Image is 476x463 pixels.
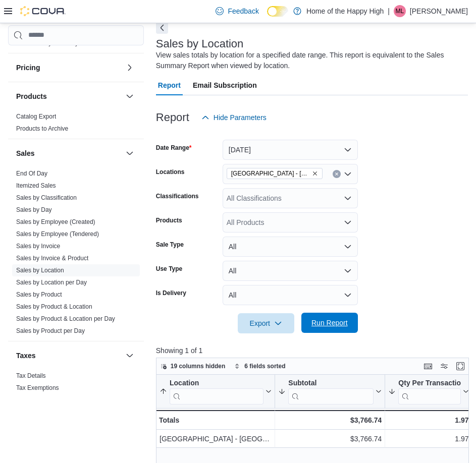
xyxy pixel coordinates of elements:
[156,192,199,200] label: Classifications
[197,107,271,128] button: Hide Parameters
[16,279,87,286] a: Sales by Location per Day
[388,414,468,426] div: 1.97
[16,194,77,201] a: Sales by Classification
[214,112,267,123] span: Hide Parameters
[267,17,268,17] span: Dark Mode
[16,372,46,379] a: Tax Details
[16,315,115,322] a: Sales by Product & Location per Day
[16,170,47,177] a: End Of Day
[388,378,468,404] button: Qty Per Transaction
[16,148,35,158] h3: Sales
[223,285,358,305] button: All
[16,303,92,310] a: Sales by Product & Location
[388,433,468,445] div: 1.97
[398,378,460,388] div: Qty Per Transaction
[171,362,226,370] span: 19 columns hidden
[238,313,294,333] button: Export
[312,170,318,177] button: Remove Battleford - Battleford Crossing - Fire & Flower from selection in this group
[454,360,466,372] button: Enter fullscreen
[16,125,68,132] a: Products to Archive
[170,378,263,404] div: Location
[344,170,352,178] button: Open list of options
[16,91,47,101] h3: Products
[170,378,263,388] div: Location
[156,289,186,297] label: Is Delivery
[16,230,99,238] span: Sales by Employee (Tendered)
[16,206,52,213] a: Sales by Day
[124,62,136,74] button: Pricing
[124,90,136,102] button: Products
[156,241,184,249] label: Sale Type
[267,6,288,17] input: Dark Mode
[16,372,46,380] span: Tax Details
[223,140,358,160] button: [DATE]
[16,63,40,73] h3: Pricing
[438,360,450,372] button: Display options
[244,362,285,370] span: 6 fields sorted
[193,75,257,95] span: Email Subscription
[16,255,88,262] a: Sales by Invoice & Product
[278,433,382,445] div: $3,766.74
[394,5,406,17] div: Marsha Lewis
[333,170,341,178] button: Clear input
[156,111,189,124] h3: Report
[388,5,390,17] p: |
[227,168,323,179] span: Battleford - Battleford Crossing - Fire & Flower
[156,265,182,273] label: Use Type
[160,378,272,404] button: Location
[278,414,382,426] div: $3,766.74
[244,313,288,333] span: Export
[16,243,60,250] a: Sales by Invoice
[16,63,122,73] button: Pricing
[16,266,64,274] span: Sales by Location
[16,242,60,250] span: Sales by Invoice
[228,6,258,16] span: Feedback
[398,378,460,404] div: Qty Per Transaction
[16,267,64,274] a: Sales by Location
[124,350,136,362] button: Taxes
[158,75,181,95] span: Report
[16,148,122,158] button: Sales
[16,206,52,214] span: Sales by Day
[288,378,374,388] div: Subtotal
[159,414,272,426] div: Totals
[156,345,472,356] p: Showing 1 of 1
[311,318,348,328] span: Run Report
[16,291,62,298] a: Sales by Product
[156,38,244,50] h3: Sales by Location
[16,351,122,361] button: Taxes
[422,360,434,372] button: Keyboard shortcuts
[8,167,144,341] div: Sales
[344,218,352,226] button: Open list of options
[16,351,36,361] h3: Taxes
[16,91,122,101] button: Products
[16,230,99,238] a: Sales by Employee (Tendered)
[16,182,56,190] span: Itemized Sales
[8,110,144,139] div: Products
[156,216,182,224] label: Products
[8,370,144,398] div: Taxes
[278,378,382,404] button: Subtotal
[306,5,384,17] p: Home of the Happy High
[16,384,59,392] span: Tax Exemptions
[16,194,77,202] span: Sales by Classification
[344,194,352,202] button: Open list of options
[16,291,62,299] span: Sales by Product
[160,433,272,445] div: [GEOGRAPHIC_DATA] - [GEOGRAPHIC_DATA] - Fire & Flower
[211,1,262,21] a: Feedback
[16,182,56,189] a: Itemized Sales
[156,50,463,71] div: View sales totals by location for a specified date range. This report is equivalent to the Sales ...
[223,237,358,257] button: All
[16,113,56,120] a: Catalog Export
[223,261,358,281] button: All
[16,112,56,121] span: Catalog Export
[16,384,59,391] a: Tax Exemptions
[231,168,310,179] span: [GEOGRAPHIC_DATA] - [GEOGRAPHIC_DATA] - Fire & Flower
[156,22,168,34] button: Next
[20,6,66,16] img: Cova
[16,254,88,262] span: Sales by Invoice & Product
[16,125,68,133] span: Products to Archive
[16,218,95,225] a: Sales by Employee (Created)
[156,144,192,152] label: Date Range
[230,360,289,372] button: 6 fields sorted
